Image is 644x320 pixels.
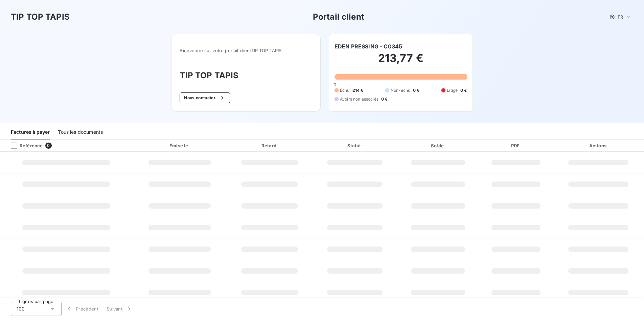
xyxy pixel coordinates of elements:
h3: TIP TOP TAPIS [11,11,70,23]
button: Nous contacter [180,92,230,103]
div: Solde [398,142,478,149]
h2: 213,77 € [335,51,467,72]
h3: Portail client [313,11,364,23]
span: Non-échu [391,87,410,93]
button: Précédent [62,302,102,316]
h6: EDEN PRESSING - C0345 [335,42,402,50]
div: PDF [480,142,551,149]
span: 0 [333,82,336,87]
div: Retard [228,142,311,149]
span: 0 € [413,87,419,93]
span: Bienvenue sur votre portail client TIP TOP TAPIS . [180,48,312,53]
span: 100 [17,305,25,312]
div: Factures à payer [11,125,50,140]
div: Tous les documents [58,125,103,140]
span: 0 [45,143,51,149]
div: Émise le [134,142,225,149]
h3: TIP TOP TAPIS [180,69,312,82]
span: Avoirs non associés [340,96,378,102]
span: Litige [447,87,458,93]
span: 214 € [352,87,364,93]
div: Actions [554,142,643,149]
span: 0 € [381,96,388,102]
button: Suivant [102,302,137,316]
span: Échu [340,87,350,93]
span: 0 € [460,87,467,93]
div: Référence [5,143,43,149]
div: Statut [314,142,396,149]
span: FR [618,14,623,20]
